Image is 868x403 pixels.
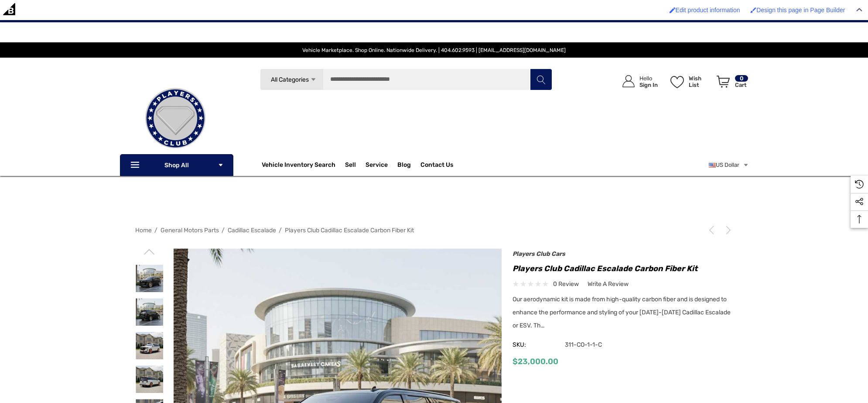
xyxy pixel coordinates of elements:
a: Wish List Wish List [666,66,713,96]
p: Cart [735,82,748,88]
span: Design this page in Page Builder [756,7,845,14]
a: Home [135,227,152,234]
a: Cart with 0 items [713,66,749,100]
svg: Icon Line [130,160,143,170]
svg: Recently Viewed [855,180,864,189]
nav: Breadcrumb [135,223,733,238]
span: All Categories [271,76,309,83]
a: Cadillac Escalade [228,227,276,234]
p: Sign In [639,82,658,88]
p: 0 [735,75,748,82]
svg: Icon Arrow Down [218,162,224,168]
span: 311-CO-1-1-C [556,339,602,351]
a: Sell [345,156,366,174]
a: Players Club Cars [513,250,565,258]
img: Players Club Cadillac Escalade Carbon Fiber Kit For Sale [136,332,163,359]
svg: Review Your Cart [717,76,730,88]
img: Players Club | Cars For Sale [132,75,219,162]
a: Write a Review [588,279,629,289]
img: Close Admin Bar [856,8,862,12]
img: Players Club Cadillac Escalade Carbon Fiber Kit For Sale [136,365,163,393]
img: Enabled brush for page builder edit. [750,7,756,13]
svg: Wish List [670,76,684,88]
button: Search [530,69,552,90]
p: Hello [639,75,658,82]
svg: Go to slide 2 of 2 [144,246,155,257]
a: Players Club Cadillac Escalade Carbon Fiber Kit [285,227,414,234]
span: Vehicle Marketplace. Shop Online. Nationwide Delivery. | 404.602.9593 | [EMAIL_ADDRESS][DOMAIN_NAME] [302,47,566,53]
h1: Players Club Cadillac Escalade Carbon Fiber Kit [513,262,733,276]
span: Write a Review [588,280,629,288]
span: SKU: [513,339,556,351]
img: Enabled brush for product edit [670,7,676,13]
svg: Social Media [855,197,864,206]
svg: Top [851,215,868,224]
a: Sign in [612,66,662,96]
span: Edit product information [676,7,740,14]
img: Players Club Cadillac Escalade Carbon Fiber Kit For Sale [136,298,163,326]
a: USD [709,156,749,174]
svg: Icon User Account [622,75,635,87]
a: Service [366,161,388,171]
p: Shop All [120,154,233,176]
a: Next [721,226,733,234]
svg: Icon Arrow Down [310,76,317,83]
span: Our aerodynamic kit is made from high-quality carbon fiber and is designed to enhance the perform... [513,296,731,329]
span: 0 review [553,279,579,289]
img: Players Club Cadillac Escalade Carbon Fiber Kit For Sale [136,265,163,292]
span: $23,000.00 [513,357,558,366]
a: Contact Us [420,161,453,171]
a: Enabled brush for product edit Edit product information [665,2,745,18]
a: Blog [397,161,411,171]
a: General Motors Parts [161,227,219,234]
span: Sell [345,161,356,171]
a: All Categories Icon Arrow Down Icon Arrow Up [260,69,323,90]
a: Enabled brush for page builder edit. Design this page in Page Builder [746,2,849,18]
p: Wish List [689,75,712,88]
a: Previous [707,226,719,234]
a: Vehicle Inventory Search [262,161,335,171]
